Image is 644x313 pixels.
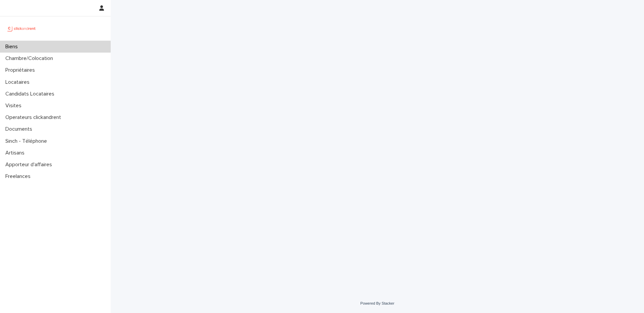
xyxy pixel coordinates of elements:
p: Documents [3,126,38,132]
p: Artisans [3,150,30,156]
p: Freelances [3,173,36,180]
p: Biens [3,44,23,50]
a: Powered By Stacker [360,301,394,305]
p: Chambre/Colocation [3,55,58,62]
p: Visites [3,103,27,109]
p: Apporteur d'affaires [3,162,57,168]
p: Propriétaires [3,67,40,73]
p: Candidats Locataires [3,91,60,97]
p: Sinch - Téléphone [3,138,52,144]
p: Locataires [3,79,35,85]
p: Operateurs clickandrent [3,114,66,121]
img: UCB0brd3T0yccxBKYDjQ [5,22,38,35]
